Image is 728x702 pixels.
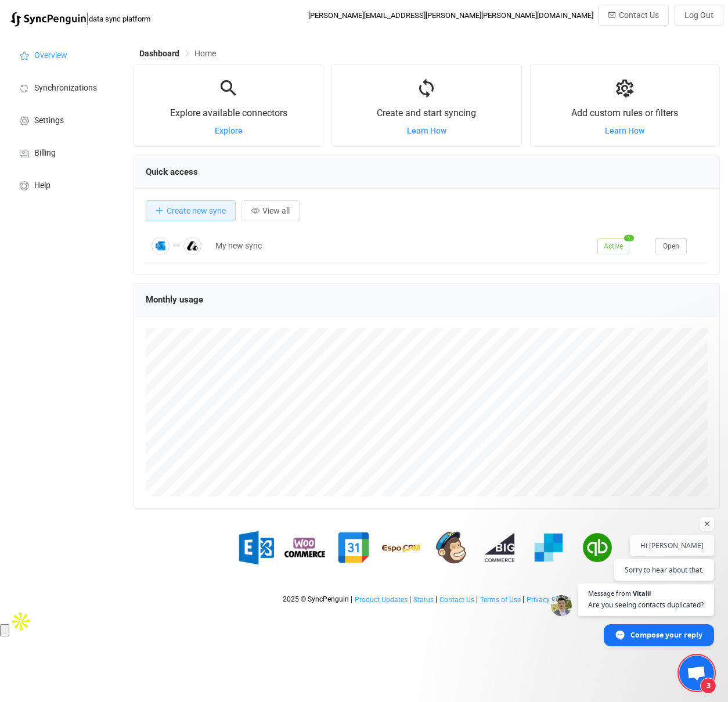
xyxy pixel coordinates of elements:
[439,596,474,604] span: Contact Us
[308,11,593,20] div: [PERSON_NAME][EMAIL_ADDRESS][PERSON_NAME][PERSON_NAME][DOMAIN_NAME]
[598,5,669,26] button: Contact Us
[624,235,634,241] span: 1
[679,656,714,690] div: Open chat
[351,595,352,603] span: |
[210,239,592,253] div: My new sync
[146,167,198,177] span: Quick access
[146,200,236,221] button: Create new sync
[10,12,86,27] img: syncpenguin.svg
[439,596,475,604] a: Contact Us
[194,49,216,58] span: Home
[170,107,287,118] span: Explore available connectors
[619,10,659,20] span: Contact Us
[354,596,408,604] a: Product Updates
[528,527,569,568] img: sendgrid.png
[262,206,290,215] span: View all
[476,595,478,603] span: |
[89,15,150,23] span: data sync platform
[6,103,122,136] a: Settings
[10,10,150,27] a: |data sync platform
[655,241,687,250] a: Open
[6,38,122,71] a: Overview
[283,595,349,603] span: 2025 © SyncPenguin
[413,596,434,604] span: Status
[34,181,51,190] span: Help
[152,237,170,255] img: Outlook Contacts
[640,540,704,551] span: Hi [PERSON_NAME]
[407,126,446,135] a: Learn How
[236,527,276,568] img: exchange.png
[675,5,723,26] button: Log Out
[183,237,201,255] img: Attio Contacts
[522,595,524,603] span: |
[34,51,67,60] span: Overview
[6,71,122,103] a: Synchronizations
[480,527,520,568] img: big-commerce.png
[527,596,571,604] span: Privacy Policy
[480,596,521,604] span: Terms of Use
[242,200,300,221] button: View all
[655,238,687,254] button: Open
[435,595,437,603] span: |
[86,10,89,27] span: |
[6,136,122,168] a: Billing
[588,599,704,610] span: Are you seeing contacts duplicated?
[605,126,644,135] a: Learn How
[215,126,243,135] a: Explore
[413,596,434,604] a: Status
[6,168,122,201] a: Help
[355,596,408,604] span: Product Updates
[34,116,64,125] span: Settings
[9,610,33,633] img: Apollo
[625,564,704,575] span: Sorry to hear about that.
[333,527,374,568] img: google.png
[588,590,631,596] span: Message from
[431,527,471,568] img: mailchimp.png
[684,10,713,20] span: Log Out
[139,49,179,58] span: Dashboard
[167,206,226,215] span: Create new sync
[34,149,56,158] span: Billing
[284,527,325,568] img: woo-commerce.png
[526,596,571,604] a: Privacy Policy
[700,678,716,694] span: 3
[34,84,97,93] span: Synchronizations
[663,242,679,250] span: Open
[571,107,678,118] span: Add custom rules or filters
[409,595,411,603] span: |
[146,294,203,305] span: Monthly usage
[633,590,651,596] span: Vitalii
[577,527,618,568] img: quickbooks.png
[382,527,423,568] img: espo-crm.png
[139,49,216,57] div: Breadcrumb
[377,107,476,118] span: Create and start syncing
[480,596,521,604] a: Terms of Use
[597,238,629,254] span: Active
